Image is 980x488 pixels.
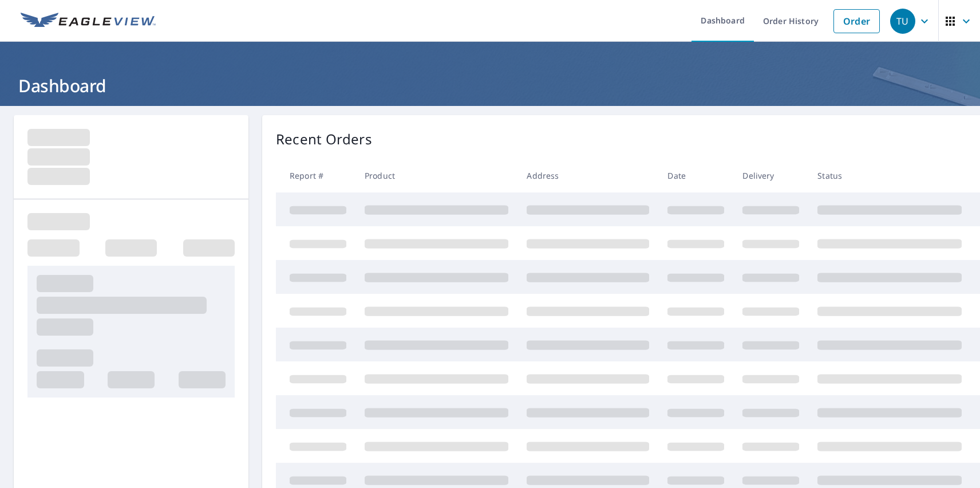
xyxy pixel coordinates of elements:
[658,159,733,192] th: Date
[833,9,880,33] a: Order
[733,159,808,192] th: Delivery
[808,159,971,192] th: Status
[21,13,156,30] img: EV Logo
[276,129,372,149] p: Recent Orders
[517,159,658,192] th: Address
[355,159,517,192] th: Product
[14,74,966,97] h1: Dashboard
[890,9,915,34] div: TU
[276,159,355,192] th: Report #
